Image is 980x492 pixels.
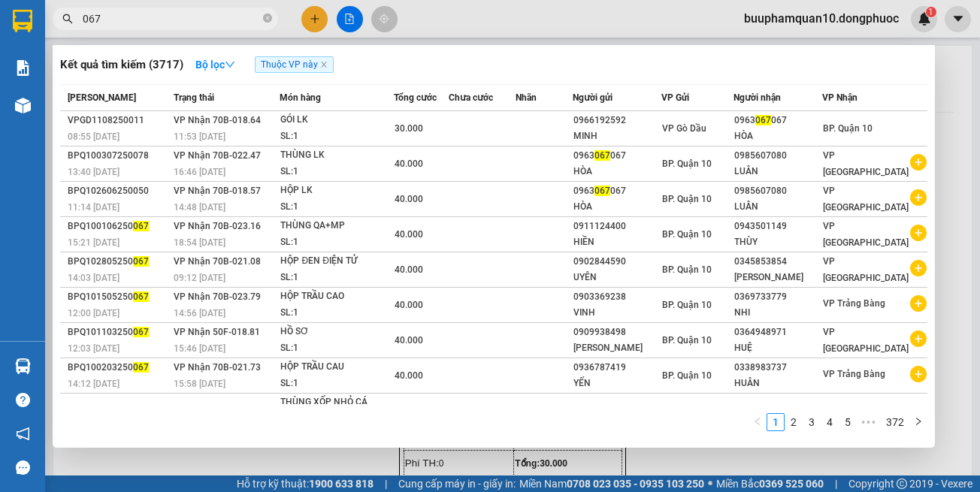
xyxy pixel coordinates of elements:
[734,376,821,391] div: HUÂN
[662,123,706,134] span: VP Gò Dầu
[910,366,927,382] span: plus-circle
[881,413,909,431] li: 372
[573,254,661,270] div: 0902844590
[280,394,393,427] div: THÙNG XỐP NHỎ CÁ CẢNH
[803,413,821,431] li: 3
[68,254,169,270] div: BPQ102805250
[910,225,927,241] span: plus-circle
[280,128,393,145] div: SL: 1
[174,150,261,161] span: VP Nhận 70B-022.47
[573,148,661,164] div: 0963 067
[573,128,661,144] div: MINH
[734,403,821,418] div: 0813504
[119,45,207,64] span: 01 Võ Văn Truyện, KP.1, Phường 2
[823,369,885,379] span: VP Trảng Bàng
[280,92,321,103] span: Món hàng
[823,256,909,283] span: VP [GEOGRAPHIC_DATA]
[661,92,689,103] span: VP Gửi
[910,154,927,171] span: plus-circle
[16,427,30,441] span: notification
[174,221,261,231] span: VP Nhận 70B-023.16
[573,270,661,285] div: UYÊN
[734,305,821,321] div: NHI
[280,305,393,321] div: SL: 1
[821,413,839,431] li: 4
[734,199,821,215] div: LUÂN
[662,158,712,169] span: BP. Quận 10
[68,113,169,128] div: VPGD1108250011
[68,219,169,234] div: BPQ100106250
[767,413,785,431] li: 1
[734,113,821,128] div: 0963 067
[255,56,334,73] span: Thuộc VP này
[174,237,225,248] span: 18:54 [DATE]
[573,183,661,199] div: 0963 067
[755,115,771,125] span: 067
[857,413,881,431] li: Next 5 Pages
[174,115,261,125] span: VP Nhận 70B-018.64
[857,413,881,431] span: •••
[133,291,149,302] span: 067
[662,300,712,310] span: BP. Quận 10
[174,273,225,283] span: 09:12 [DATE]
[803,414,820,430] a: 3
[263,12,272,26] span: close-circle
[195,59,235,71] strong: Bộ lọc
[823,186,909,213] span: VP [GEOGRAPHIC_DATA]
[395,229,423,240] span: 40.000
[573,113,661,128] div: 0966192592
[41,81,184,93] span: -----------------------------------------
[594,150,610,161] span: 067
[133,327,149,337] span: 067
[821,414,838,430] a: 4
[174,167,225,177] span: 16:46 [DATE]
[16,460,30,475] span: message
[395,194,423,204] span: 40.000
[573,376,661,391] div: YẾN
[395,335,423,346] span: 40.000
[5,9,72,75] img: logo
[395,123,423,134] span: 30.000
[910,189,927,206] span: plus-circle
[280,164,393,180] div: SL: 1
[449,92,493,103] span: Chưa cước
[174,92,214,103] span: Trạng thái
[60,57,183,73] h3: Kết quả tìm kiếm ( 3717 )
[662,264,712,275] span: BP. Quận 10
[910,331,927,347] span: plus-circle
[734,128,821,144] div: HÒA
[174,186,261,196] span: VP Nhận 70B-018.57
[734,254,821,270] div: 0345853854
[734,164,821,180] div: LUÂN
[174,362,261,373] span: VP Nhận 70B-021.73
[68,360,169,376] div: BPQ100203250
[62,14,73,24] span: search
[662,194,712,204] span: BP. Quận 10
[910,295,927,312] span: plus-circle
[573,92,612,103] span: Người gửi
[734,340,821,356] div: HUỆ
[734,360,821,376] div: 0338983737
[68,131,119,142] span: 08:55 [DATE]
[909,413,927,431] button: right
[133,362,149,373] span: 067
[573,199,661,215] div: HÒA
[280,234,393,251] div: SL: 1
[882,414,909,430] a: 372
[75,95,164,107] span: BPQ101108250059
[280,359,393,376] div: HỘP TRẦU CAU
[68,289,169,305] div: BPQ101505250
[573,305,661,321] div: VINH
[68,273,119,283] span: 14:03 [DATE]
[395,158,423,169] span: 40.000
[823,123,873,134] span: BP. Quận 10
[280,253,393,270] div: HỘP ĐEN ĐIỆN TỬ
[734,183,821,199] div: 0985607080
[15,358,31,374] img: warehouse-icon
[83,11,260,27] input: Tìm tên, số ĐT hoặc mã đơn
[183,53,247,77] button: Bộ lọcdown
[263,14,272,23] span: close-circle
[225,59,235,70] span: down
[68,202,119,213] span: 11:14 [DATE]
[734,324,821,340] div: 0364948971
